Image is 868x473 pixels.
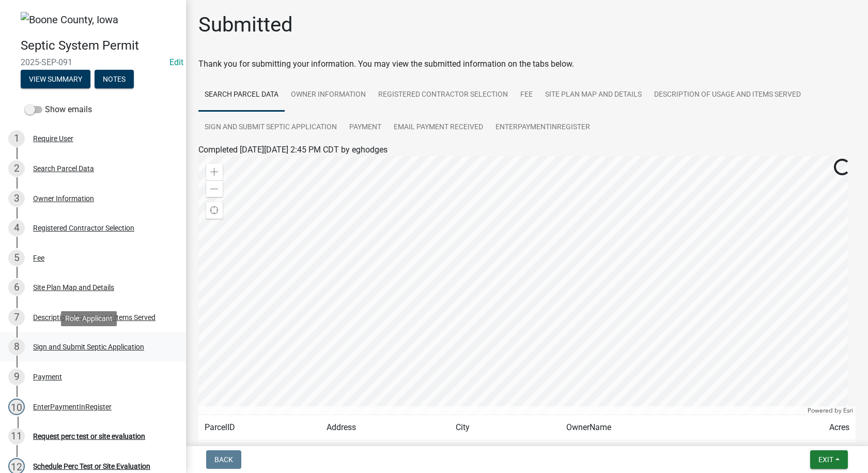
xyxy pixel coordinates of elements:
wm-modal-confirm: Notes [95,75,134,84]
div: Search Parcel Data [33,165,94,172]
td: 088428161400002 [198,440,320,466]
a: Edit [169,57,183,67]
td: OwnerName [560,415,807,440]
span: Exit [818,455,833,464]
a: Owner Information [285,79,372,112]
td: [PERSON_NAME] Y Revocable Trust (DED) [560,440,807,466]
div: 8 [8,339,25,355]
button: Exit [810,450,848,469]
wm-modal-confirm: Edit Application Number [169,57,183,67]
div: Sign and Submit Septic Application [33,343,144,350]
a: Fee [514,79,539,112]
div: 3 [8,190,25,207]
div: 2 [8,160,25,177]
div: Fee [33,254,44,262]
div: EnterPaymentInRegister [33,403,112,410]
div: Thank you for submitting your information. You may view the submitted information on the tabs below. [198,58,856,70]
div: Request perc test or site evaluation [33,433,145,440]
td: Address [320,415,450,440]
div: 11 [8,428,25,445]
div: Role: Applicant [61,311,117,326]
div: Zoom in [206,164,223,180]
button: View Summary [21,70,90,88]
div: Payment [33,373,62,380]
div: 4 [8,220,25,236]
div: 1 [8,130,25,147]
img: Boone County, Iowa [21,12,118,27]
wm-modal-confirm: Summary [21,75,90,84]
div: Find my location [206,202,223,219]
a: Site Plan Map and Details [539,79,648,112]
div: 6 [8,279,25,296]
div: Schedule Perc Test or Site Evaluation [33,463,150,470]
span: 2025-SEP-091 [21,57,165,67]
a: Search Parcel Data [198,79,285,112]
div: Zoom out [206,180,223,197]
div: 5 [8,250,25,266]
div: Require User [33,135,73,142]
td: [STREET_ADDRESS] [320,440,450,466]
span: Back [214,455,233,464]
a: Payment [343,111,388,144]
div: Description of usage and Items Served [33,314,156,321]
div: Powered by [805,406,856,415]
td: City [450,415,560,440]
div: 7 [8,309,25,326]
a: EnterPaymentInRegister [489,111,596,144]
div: 10 [8,399,25,415]
h1: Submitted [198,12,293,37]
label: Show emails [25,103,92,116]
a: Sign and Submit Septic Application [198,111,343,144]
td: Acres [807,415,856,440]
div: Registered Contractor Selection [33,224,134,232]
a: Email Payment Received [388,111,489,144]
button: Back [206,450,241,469]
td: [PERSON_NAME] [450,440,560,466]
a: Esri [843,407,853,414]
td: 9.470 [807,440,856,466]
div: 9 [8,369,25,385]
a: Description of usage and Items Served [648,79,807,112]
div: Site Plan Map and Details [33,284,114,291]
h4: Septic System Permit [21,38,178,53]
div: Owner Information [33,195,94,202]
a: Registered Contractor Selection [372,79,514,112]
button: Notes [95,70,134,88]
span: Completed [DATE][DATE] 2:45 PM CDT by eghodges [198,145,388,155]
td: ParcelID [198,415,320,440]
